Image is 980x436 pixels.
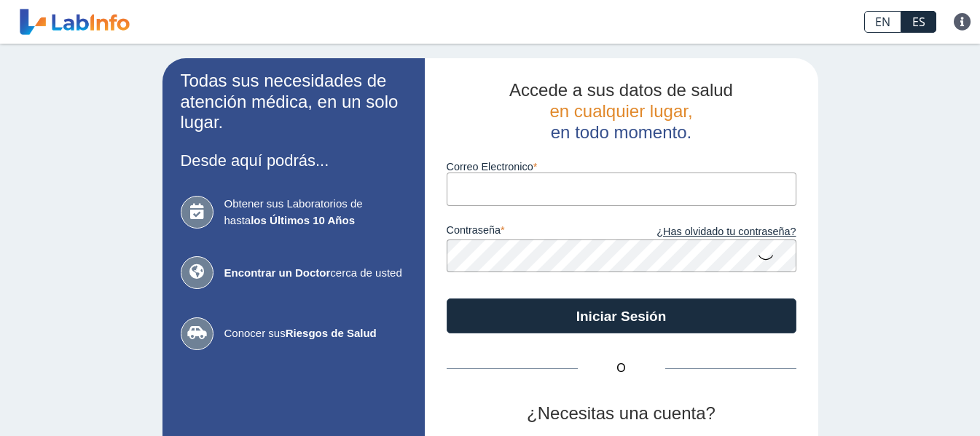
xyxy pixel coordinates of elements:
[578,360,665,377] span: O
[251,214,355,226] b: los Últimos 10 Años
[447,161,796,173] label: Correo Electronico
[447,224,622,240] label: contraseña
[447,403,796,424] h2: ¿Necesitas una cuenta?
[549,101,692,121] span: en cualquier lugar,
[224,196,407,229] span: Obtener sus Laboratorios de hasta
[864,11,901,33] a: EN
[286,327,377,339] b: Riesgos de Salud
[224,265,407,282] span: cerca de usted
[509,80,733,100] span: Accede a sus datos de salud
[224,266,331,279] b: Encontrar un Doctor
[622,224,796,240] a: ¿Has olvidado tu contraseña?
[224,325,407,342] span: Conocer sus
[551,122,691,142] span: en todo momento.
[901,11,936,33] a: ES
[181,151,407,170] h3: Desde aquí podrás...
[447,298,796,333] button: Iniciar Sesión
[181,71,407,133] h2: Todas sus necesidades de atención médica, en un solo lugar.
